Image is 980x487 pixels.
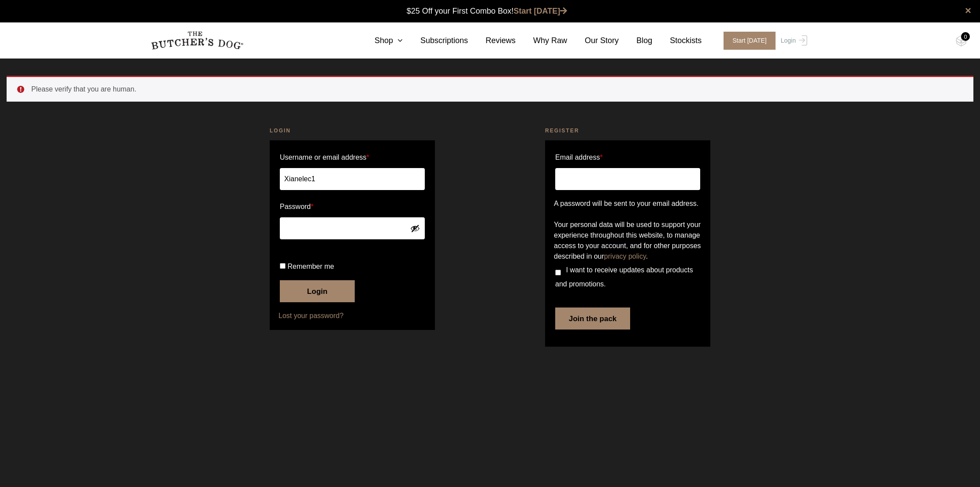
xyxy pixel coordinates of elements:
a: Start [DATE] [715,32,779,50]
button: Show password [410,223,420,233]
a: Blog [619,35,652,47]
a: close [965,5,971,16]
a: Start [DATE] [514,7,568,15]
p: A password will be sent to your email address. [554,198,702,209]
li: Please verify that you are human. [31,84,959,95]
span: Start [DATE] [724,32,776,50]
p: Your personal data will be used to support your experience throughout this website, to manage acc... [554,220,702,262]
a: Why Raw [516,35,567,47]
span: Remember me [287,263,334,270]
button: Login [280,280,355,302]
a: Our Story [567,35,619,47]
img: TBD_Cart-Empty.png [956,35,967,47]
a: Subscriptions [403,35,468,47]
label: Username or email address [280,150,425,165]
a: Reviews [468,35,516,47]
a: privacy policy [604,253,646,260]
label: Password [280,200,425,214]
label: Email address [555,150,603,165]
input: I want to receive updates about products and promotions. [555,270,561,275]
h2: Login [270,126,435,135]
a: Stockists [652,35,702,47]
a: Shop [357,35,403,47]
h2: Register [545,126,710,135]
a: Login [779,32,807,50]
button: Join the pack [555,308,630,330]
span: I want to receive updates about products and promotions. [555,266,693,288]
input: Remember me [280,263,286,269]
div: 0 [961,32,970,41]
a: Lost your password? [278,311,426,321]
